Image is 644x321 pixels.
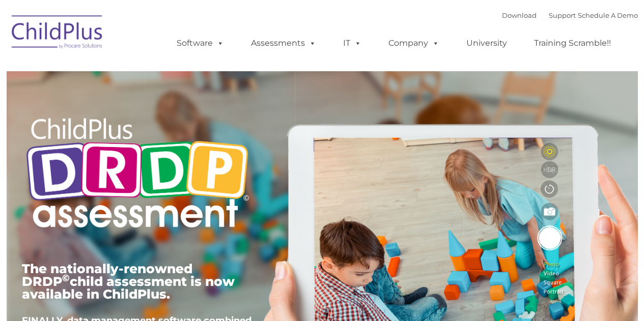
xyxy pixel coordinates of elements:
[549,11,576,19] a: Support
[241,33,326,53] a: Assessments
[22,261,235,302] span: The nationally-renowned DRDP child assessment is now available in ChildPlus.
[578,11,638,19] a: Schedule A Demo
[7,8,108,59] img: ChildPlus by Procare Solutions
[62,272,70,284] sup: ©
[166,33,234,53] a: Software
[333,33,372,53] a: IT
[456,33,517,53] a: University
[22,104,253,245] img: Copyright - DRDP Logo Light
[524,33,621,53] a: Training Scramble!!
[502,11,638,19] font: |
[502,11,537,19] a: Download
[378,33,450,53] a: Company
